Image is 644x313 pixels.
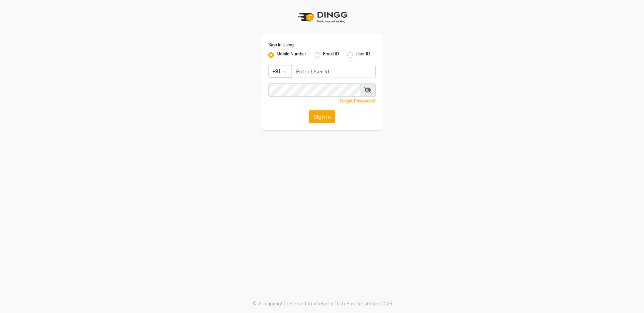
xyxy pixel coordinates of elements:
input: Username [268,83,360,97]
label: Email ID [323,51,339,59]
label: User ID [356,51,370,59]
label: Mobile Number [277,51,306,59]
input: Username [291,65,376,78]
a: Forgot Password? [340,98,376,104]
button: Sign In [309,110,335,123]
img: logo1.svg [294,7,350,27]
label: Sign In Using: [268,42,295,48]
